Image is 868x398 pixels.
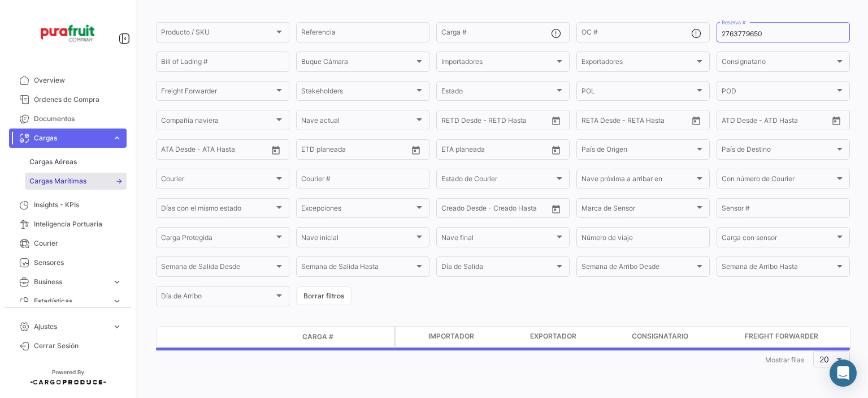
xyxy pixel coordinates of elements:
span: Nave inicial [301,236,414,243]
span: Nave final [441,236,554,243]
input: Creado Desde [441,206,487,214]
span: Stakeholders [301,89,414,97]
datatable-header-cell: Freight Forwarder [740,327,853,347]
span: Carga Protegida [161,236,274,243]
span: Freight Forwarder [161,89,274,97]
span: Compañía naviera [161,118,274,126]
datatable-header-cell: Modo de Transporte [179,332,207,341]
input: Desde [301,147,322,155]
datatable-header-cell: Póliza [366,332,394,341]
a: Courier [9,234,127,253]
span: Estado [441,89,554,97]
button: Open calendar [688,112,705,129]
button: Open calendar [267,142,284,159]
span: POL [581,89,695,97]
span: expand_more [112,296,122,306]
button: Open calendar [407,142,424,159]
span: POD [722,89,835,97]
span: Courier [161,177,274,185]
span: Nave próxima a arribar en [581,177,695,185]
input: ATD Desde [722,118,757,126]
span: País de Destino [722,147,835,155]
span: Día de Salida [441,264,554,272]
a: Inteligencia Portuaria [9,215,127,234]
span: Mostrar filas [765,356,804,364]
span: Documentos [34,114,122,124]
span: Freight Forwarder [745,331,818,341]
datatable-header-cell: Carga # [298,327,366,346]
input: Hasta [329,147,380,155]
a: Órdenes de Compra [9,90,127,109]
a: Documentos [9,109,127,129]
span: Nave actual [301,118,414,126]
input: Hasta [470,118,520,126]
datatable-header-cell: Consignatario [627,327,740,347]
span: Overview [34,75,122,85]
input: Creado Hasta [494,206,545,214]
span: Semana de Arribo Hasta [722,264,835,272]
button: Borrar filtros [296,286,351,305]
span: Carga # [302,332,333,342]
span: Marca de Sensor [581,206,695,214]
span: expand_more [112,133,122,143]
span: Exportador [530,331,576,341]
span: 20 [819,354,829,364]
span: Semana de Salida Hasta [301,264,414,272]
datatable-header-cell: Importador [424,327,526,347]
span: Excepciones [301,206,414,214]
input: Desde [441,147,462,155]
span: Insights - KPIs [34,200,122,210]
span: Estado de Courier [441,177,554,185]
span: Semana de Arribo Desde [581,264,695,272]
span: Días con el mismo estado [161,206,274,214]
input: ATA Desde [161,147,196,155]
span: Consignatario [722,59,835,67]
span: Día de Arribo [161,294,274,302]
input: ATD Hasta [765,118,816,126]
button: Open calendar [548,200,565,217]
datatable-header-cell: Estado de Envio [207,332,298,341]
span: Ajustes [34,322,107,332]
input: Desde [441,118,462,126]
span: Consignatario [632,331,688,341]
datatable-header-cell: Carga Protegida [396,327,424,347]
span: Business [34,277,107,287]
span: País de Origen [581,147,695,155]
button: Open calendar [548,142,565,159]
span: Con número de Courier [722,177,835,185]
span: Cargas Marítimas [29,176,86,186]
span: Courier [34,238,122,249]
span: expand_more [112,322,122,332]
span: Importador [428,331,474,341]
button: Open calendar [548,112,565,129]
a: Cargas Aéreas [25,153,127,170]
span: Importadores [441,59,554,67]
span: Buque Cámara [301,59,414,67]
span: Producto / SKU [161,30,274,38]
input: Desde [581,118,602,126]
span: Carga con sensor [722,236,835,243]
input: Hasta [610,118,661,126]
span: Semana de Salida Desde [161,264,274,272]
span: Cargas Aéreas [29,157,77,167]
a: Insights - KPIs [9,195,127,215]
input: ATA Hasta [203,147,254,155]
span: Exportadores [581,59,695,67]
span: Sensores [34,258,122,268]
span: Cargas [34,133,107,143]
span: Inteligencia Portuaria [34,219,122,229]
datatable-header-cell: Exportador [526,327,627,347]
span: Órdenes de Compra [34,95,122,105]
button: Open calendar [828,112,845,129]
a: Overview [9,71,127,90]
span: Cerrar Sesión [34,341,122,351]
img: Logo+PuraFruit.png [40,14,96,53]
a: Cargas Marítimas [25,173,127,190]
span: expand_more [112,277,122,287]
input: Hasta [470,147,520,155]
a: Sensores [9,253,127,272]
span: Estadísticas [34,296,107,306]
div: Abrir Intercom Messenger [830,360,857,387]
